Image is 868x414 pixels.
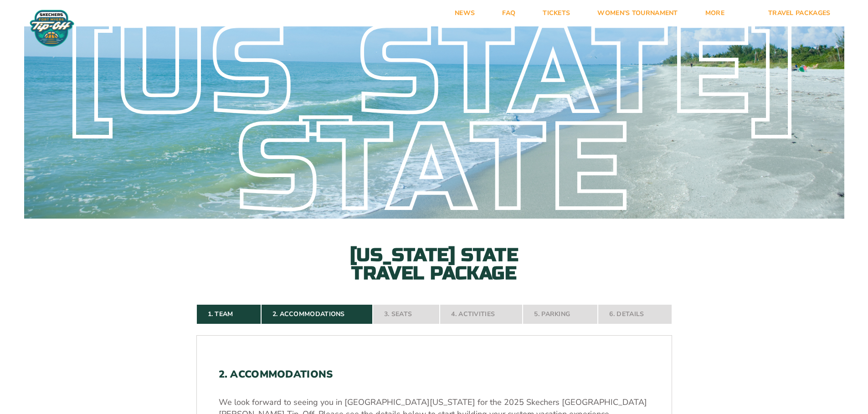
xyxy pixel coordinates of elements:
[219,368,650,380] h2: 2. Accommodations
[334,246,534,282] h2: [US_STATE] State Travel Package
[196,304,261,324] a: 1. Team
[24,23,844,218] div: [US_STATE] State
[27,9,77,47] img: Fort Myers Tip-Off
